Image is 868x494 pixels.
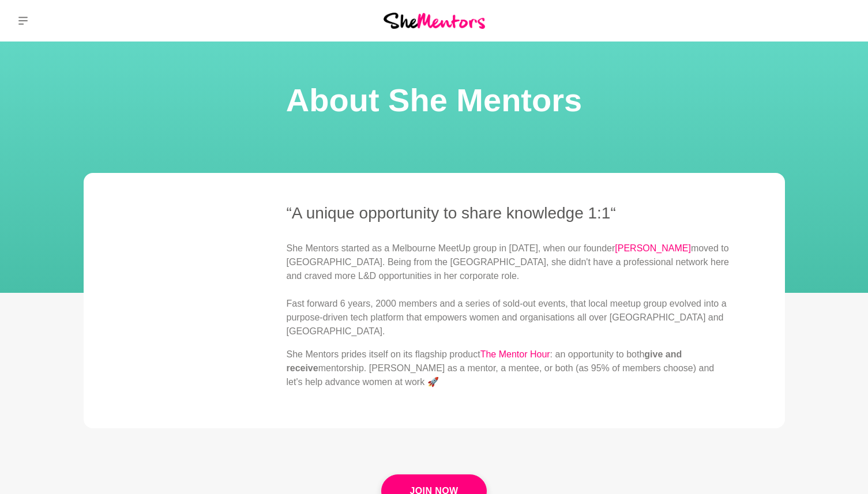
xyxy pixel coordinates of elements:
a: The Mentor Hour [480,349,550,359]
p: She Mentors prides itself on its flagship product : an opportunity to both mentorship. [PERSON_NA... [287,348,730,389]
h3: “A unique opportunity to share knowledge 1:1“ [287,203,730,223]
h1: About She Mentors [14,78,854,122]
img: She Mentors Logo [384,13,485,28]
a: Grace K [826,7,854,35]
a: [PERSON_NAME] [615,243,691,253]
p: She Mentors started as a Melbourne MeetUp group in [DATE], when our founder moved to [GEOGRAPHIC_... [287,242,730,338]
